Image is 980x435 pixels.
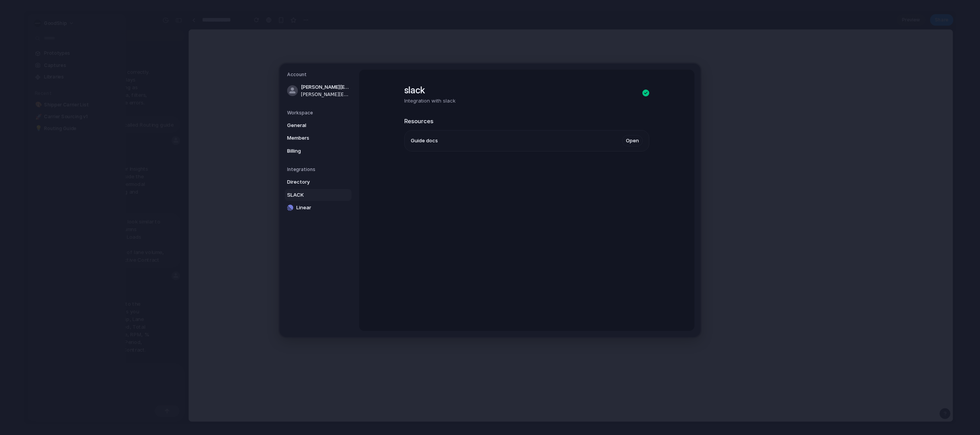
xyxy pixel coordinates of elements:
a: Linear [285,202,351,214]
span: Members [287,134,336,142]
h5: Workspace [287,109,351,116]
span: Guide docs [411,137,438,145]
span: SLACK [287,191,336,199]
a: SLACK [285,189,351,201]
a: General [285,119,351,131]
span: [PERSON_NAME][EMAIL_ADDRESS][DOMAIN_NAME] [301,91,350,98]
h1: slack [404,83,456,97]
span: Billing [287,147,336,155]
span: [PERSON_NAME][EMAIL_ADDRESS][DOMAIN_NAME] [301,83,350,91]
a: Open [622,135,643,147]
span: Linear [296,204,345,212]
span: Directory [287,178,336,186]
h2: Resources [404,117,649,125]
a: Directory [285,176,351,188]
span: General [287,121,336,129]
a: Billing [285,145,351,157]
h5: Account [287,71,351,78]
a: Members [285,132,351,144]
p: Integration with slack [404,97,456,105]
a: [PERSON_NAME][EMAIL_ADDRESS][DOMAIN_NAME][PERSON_NAME][EMAIL_ADDRESS][DOMAIN_NAME] [285,81,351,100]
h5: Integrations [287,166,351,173]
